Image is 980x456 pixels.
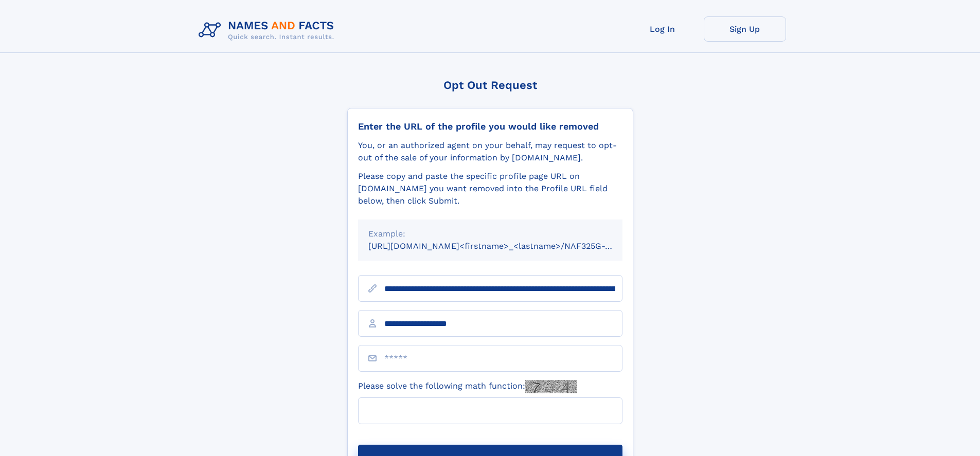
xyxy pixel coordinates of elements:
[621,16,704,42] a: Log In
[358,139,622,164] div: You, or an authorized agent on your behalf, may request to opt-out of the sale of your informatio...
[358,170,622,207] div: Please copy and paste the specific profile page URL on [DOMAIN_NAME] you want removed into the Pr...
[368,228,612,240] div: Example:
[704,16,786,42] a: Sign Up
[194,16,343,44] img: Logo Names and Facts
[358,121,622,132] div: Enter the URL of the profile you would like removed
[358,380,577,393] label: Please solve the following math function:
[368,241,642,251] small: [URL][DOMAIN_NAME]<firstname>_<lastname>/NAF325G-xxxxxxxx
[347,79,633,92] div: Opt Out Request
